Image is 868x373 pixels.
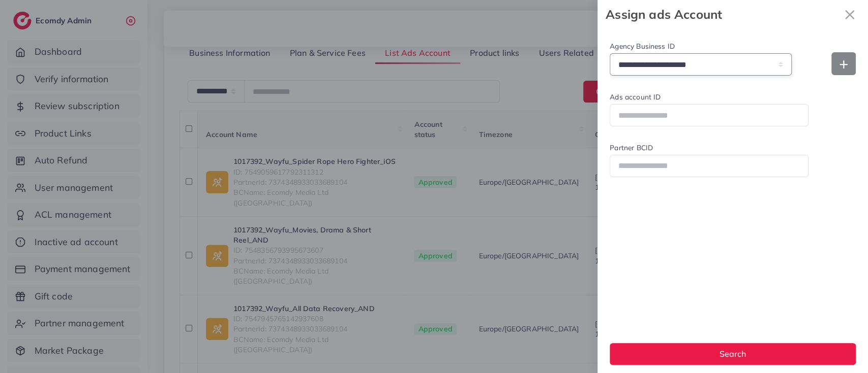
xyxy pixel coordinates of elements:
button: Search [610,343,856,365]
strong: Assign ads Account [606,6,840,23]
label: Partner BCID [610,143,809,153]
label: Ads account ID [610,92,809,102]
button: Close [840,4,860,25]
label: Agency Business ID [610,41,792,51]
span: Search [720,349,746,359]
svg: x [840,5,860,25]
img: Add new [840,60,848,69]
